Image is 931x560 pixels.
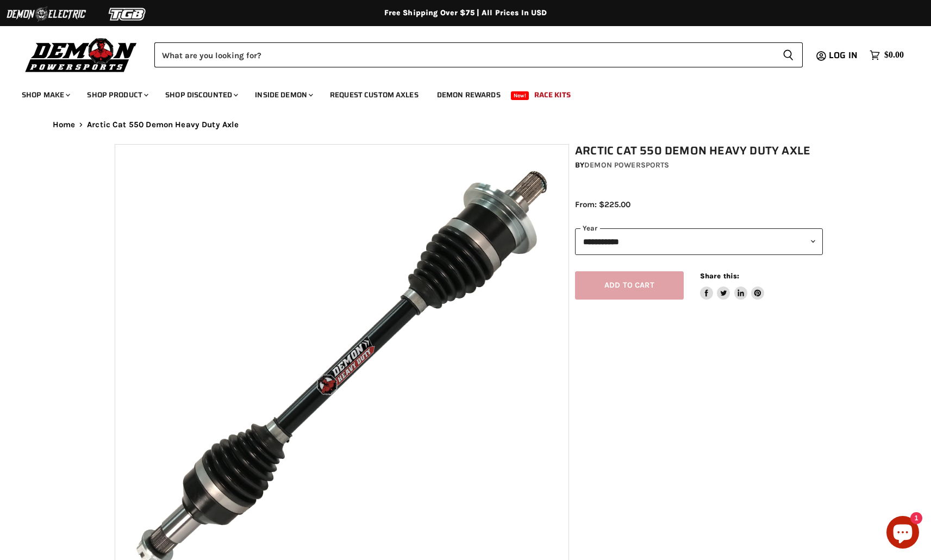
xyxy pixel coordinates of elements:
[87,4,168,24] img: TGB Logo 2
[864,47,909,63] a: $0.00
[247,84,320,106] a: Inside Demon
[429,84,509,106] a: Demon Rewards
[14,79,901,106] ul: Main menu
[829,48,858,62] span: Log in
[511,91,529,100] span: New!
[575,159,823,171] div: by
[79,84,155,106] a: Shop Product
[53,120,76,129] a: Home
[157,84,245,106] a: Shop Discounted
[31,120,901,129] nav: Breadcrumbs
[700,271,765,300] aside: Share this:
[575,200,630,209] span: From: $225.00
[154,42,774,67] input: Search
[575,228,823,255] select: year
[575,144,823,158] h1: Arctic Cat 550 Demon Heavy Duty Axle
[154,42,803,67] form: Product
[322,84,427,106] a: Request Custom Axles
[5,4,87,24] img: Demon Electric Logo 2
[22,35,141,74] img: Demon Powersports
[774,42,803,67] button: Search
[884,50,904,60] span: $0.00
[31,8,901,18] div: Free Shipping Over $75 | All Prices In USD
[584,160,669,170] a: Demon Powersports
[883,516,922,551] inbox-online-store-chat: Shopify online store chat
[14,84,77,106] a: Shop Make
[87,120,239,129] span: Arctic Cat 550 Demon Heavy Duty Axle
[526,84,579,106] a: Race Kits
[824,51,864,60] a: Log in
[700,272,739,280] span: Share this:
